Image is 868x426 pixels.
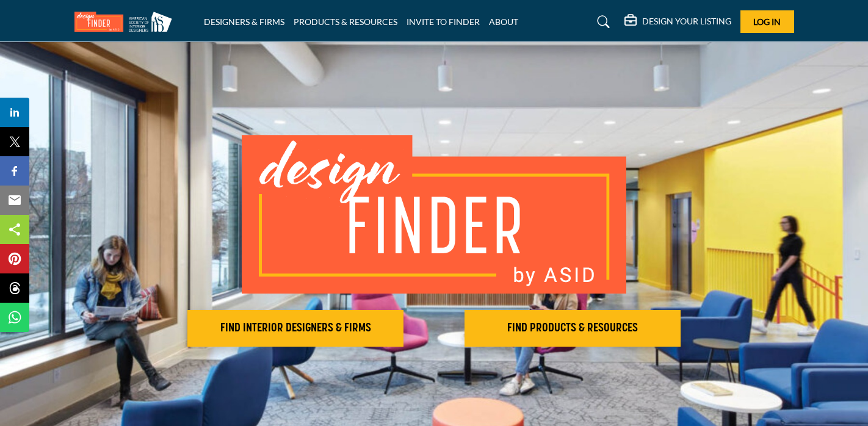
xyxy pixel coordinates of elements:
button: Log In [740,10,794,33]
span: Log In [753,16,781,27]
h2: FIND PRODUCTS & RESOURCES [468,321,677,336]
a: ABOUT [489,16,518,27]
div: DESIGN YOUR LISTING [624,15,731,29]
h5: DESIGN YOUR LISTING [642,16,731,27]
img: image [242,135,626,294]
h2: FIND INTERIOR DESIGNERS & FIRMS [191,321,400,336]
img: Site Logo [74,12,178,32]
button: FIND INTERIOR DESIGNERS & FIRMS [187,310,403,347]
a: PRODUCTS & RESOURCES [294,16,397,27]
a: Search [585,12,618,32]
button: FIND PRODUCTS & RESOURCES [465,310,681,347]
a: INVITE TO FINDER [407,16,480,27]
a: DESIGNERS & FIRMS [204,16,284,27]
